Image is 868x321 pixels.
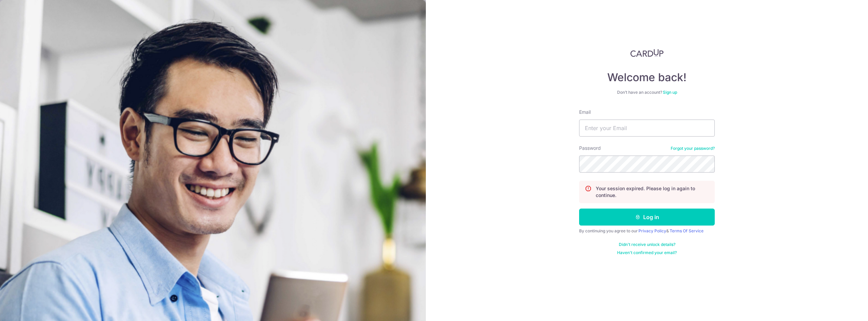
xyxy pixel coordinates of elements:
[579,209,715,226] button: Log in
[579,71,715,84] h4: Welcome back!
[579,109,591,115] label: Email
[579,145,601,151] label: Password
[663,90,677,95] a: Sign up
[579,228,715,234] div: By continuing you agree to our &
[579,120,715,137] input: Enter your Email
[619,242,675,247] a: Didn't receive unlock details?
[671,146,715,151] a: Forgot your password?
[630,49,664,57] img: CardUp Logo
[670,228,704,233] a: Terms Of Service
[638,228,666,233] a: Privacy Policy
[579,90,715,95] div: Don’t have an account?
[617,250,677,255] a: Haven't confirmed your email?
[596,185,709,199] p: Your session expired. Please log in again to continue.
